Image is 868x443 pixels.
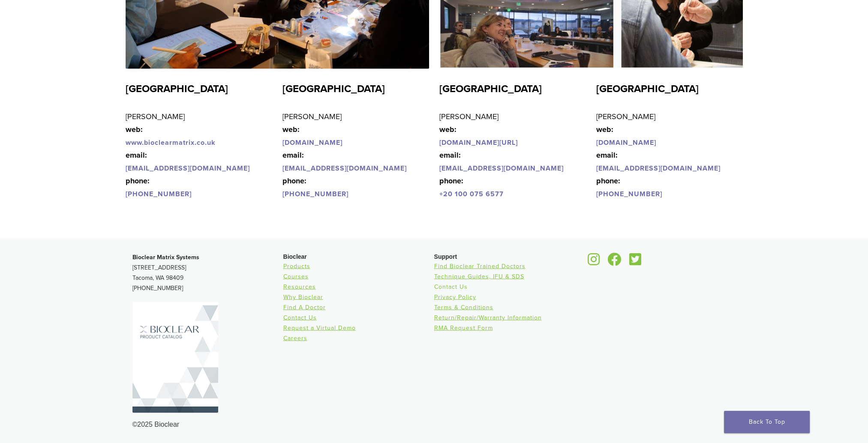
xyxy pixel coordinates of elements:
[434,303,493,311] a: Terms & Conditions
[283,283,316,290] a: Resources
[626,257,644,266] a: Bioclear
[596,164,721,172] a: [EMAIL_ADDRESS][DOMAIN_NAME]
[126,110,272,200] p: [PERSON_NAME]
[126,83,228,95] strong: [GEOGRAPHIC_DATA]
[439,124,457,134] strong: web:
[439,164,564,172] a: [EMAIL_ADDRESS][DOMAIN_NAME]
[596,150,618,159] strong: email:
[596,189,662,198] a: [PHONE_NUMBER]
[439,150,461,159] strong: email:
[132,302,218,413] img: Bioclear
[434,283,468,290] a: Contact Us
[434,272,524,280] a: Technique Guides, IFU & SDS
[282,83,385,95] strong: [GEOGRAPHIC_DATA]
[283,253,307,260] span: Bioclear
[596,138,656,147] a: [DOMAIN_NAME]
[283,303,326,311] a: Find A Doctor
[283,324,356,331] a: Request a Virtual Demo
[439,110,586,200] p: [PERSON_NAME]
[283,334,307,341] a: Careers
[126,176,150,185] strong: phone:
[282,110,429,200] p: [PERSON_NAME]
[282,138,342,147] a: [DOMAIN_NAME]
[434,253,457,260] span: Support
[434,314,542,321] a: Return/Repair/Warranty Information
[283,314,317,321] a: Contact Us
[434,324,493,331] a: RMA Request Form
[434,262,526,269] a: Find Bioclear Trained Doctors
[434,293,476,300] a: Privacy Policy
[283,293,323,300] a: Why Bioclear
[211,138,216,147] a: k
[126,138,211,147] a: www.bioclearmatrix.co.u
[724,411,810,433] a: Back To Top
[283,262,310,269] a: Products
[439,138,518,147] a: [DOMAIN_NAME][URL]
[585,257,603,266] a: Bioclear
[605,257,625,266] a: Bioclear
[126,150,147,159] strong: email:
[443,189,504,198] a: 20 100 075 6577
[596,124,613,134] strong: web:
[126,124,143,134] strong: web:
[126,189,192,198] a: [PHONE_NUMBER]
[439,83,542,95] strong: [GEOGRAPHIC_DATA]
[596,110,743,200] p: [PERSON_NAME]
[282,176,306,185] strong: phone:
[596,176,620,185] strong: phone:
[282,124,300,134] strong: web:
[132,253,199,260] strong: Bioclear Matrix Systems
[439,176,463,185] strong: phone:
[132,419,736,429] div: ©2025 Bioclear
[132,252,283,293] p: [STREET_ADDRESS] Tacoma, WA 98409 [PHONE_NUMBER]
[439,189,443,198] a: +
[282,150,304,159] strong: email:
[282,164,407,172] a: [EMAIL_ADDRESS][DOMAIN_NAME]
[126,164,250,172] a: [EMAIL_ADDRESS][DOMAIN_NAME]
[596,83,699,95] strong: [GEOGRAPHIC_DATA]
[282,189,348,198] a: [PHONE_NUMBER]
[283,272,309,280] a: Courses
